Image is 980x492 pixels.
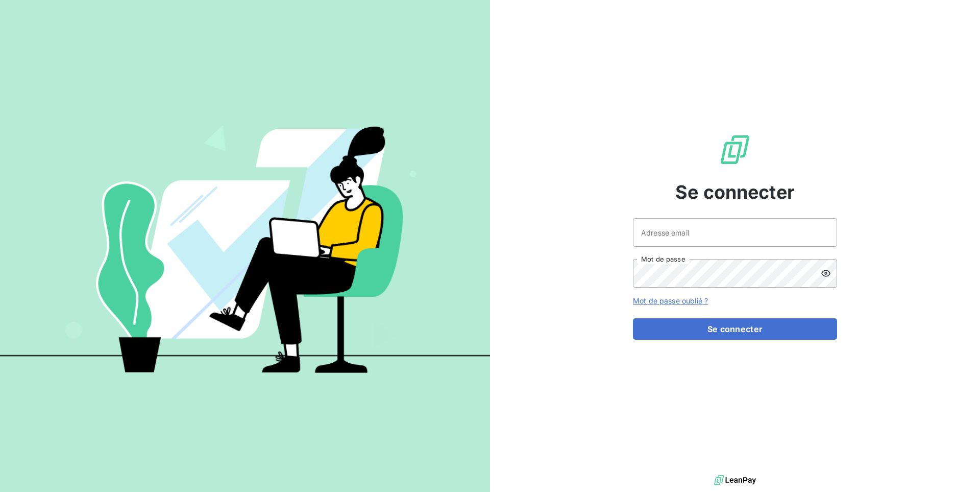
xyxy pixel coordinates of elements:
[633,296,708,305] a: Mot de passe oublié ?
[675,178,795,206] span: Se connecter
[719,133,751,166] img: Logo LeanPay
[714,473,756,488] img: logo
[633,318,837,340] button: Se connecter
[633,218,837,247] input: placeholder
